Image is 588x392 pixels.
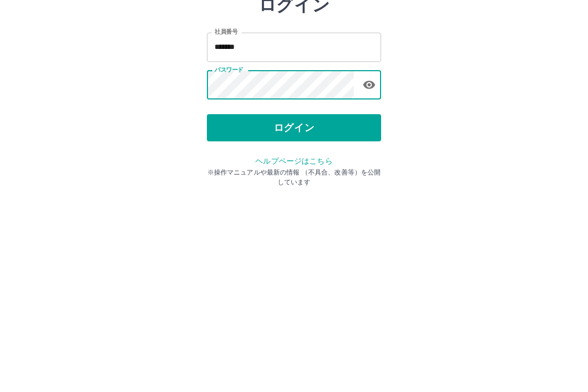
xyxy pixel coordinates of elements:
label: 社員番号 [215,102,237,110]
h2: ログイン [259,69,330,89]
button: ログイン [207,188,381,215]
a: ヘルプページはこちら [255,231,332,239]
p: ※操作マニュアルや最新の情報 （不具合、改善等）を公開しています [207,241,381,261]
label: パスワード [215,140,243,148]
